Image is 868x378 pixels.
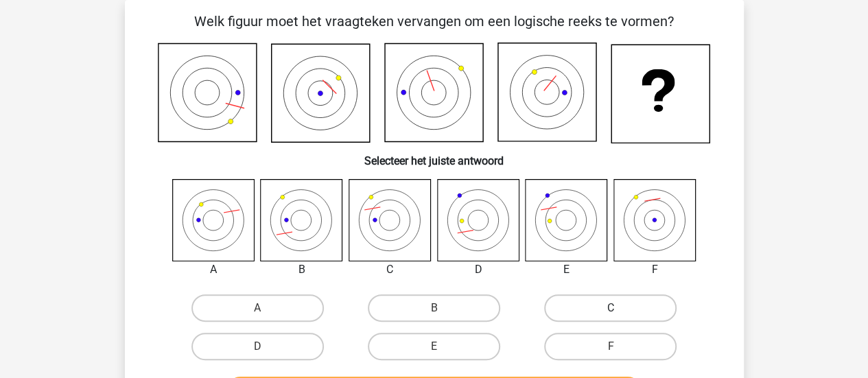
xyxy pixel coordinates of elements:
[338,261,442,278] div: C
[250,261,353,278] div: B
[427,261,530,278] div: D
[191,294,324,322] label: A
[191,333,324,360] label: D
[147,11,722,32] p: Welk figuur moet het vraagteken vervangen om een logische reeks te vormen?
[603,261,707,278] div: F
[544,294,677,322] label: C
[368,333,500,360] label: E
[162,261,266,278] div: A
[147,143,722,167] h6: Selecteer het juiste antwoord
[544,333,677,360] label: F
[368,294,500,322] label: B
[515,261,618,278] div: E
